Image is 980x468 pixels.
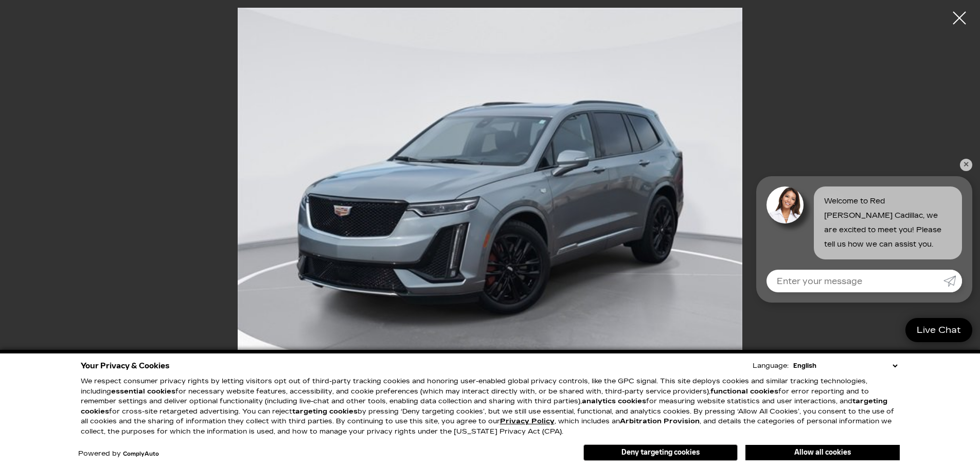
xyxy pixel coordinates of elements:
strong: targeting cookies [292,407,358,416]
p: We respect consumer privacy rights by letting visitors opt out of third-party tracking cookies an... [81,377,900,437]
img: Certified Used 2024 Argent Silver Metallic Cadillac Sport image 1 [182,8,799,386]
button: Deny targeting cookies [583,444,738,461]
input: Enter your message [767,270,943,292]
a: Submit [943,270,962,292]
strong: functional cookies [710,387,778,396]
button: Allow all cookies [745,445,900,460]
span: Your Privacy & Cookies [81,359,170,373]
div: Powered by [78,451,159,457]
div: Welcome to Red [PERSON_NAME] Cadillac, we are excited to meet you! Please tell us how we can assi... [814,186,962,259]
img: Agent profile photo [767,186,804,223]
select: Language Select [791,361,900,371]
a: Privacy Policy [500,417,555,425]
a: Live Chat [905,318,972,342]
strong: Arbitration Provision [620,417,700,425]
strong: essential cookies [111,387,175,396]
div: Language: [753,363,789,369]
strong: analytics cookies [582,397,646,405]
span: Live Chat [912,324,966,336]
strong: targeting cookies [81,397,887,416]
a: ComplyAuto [123,451,159,457]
